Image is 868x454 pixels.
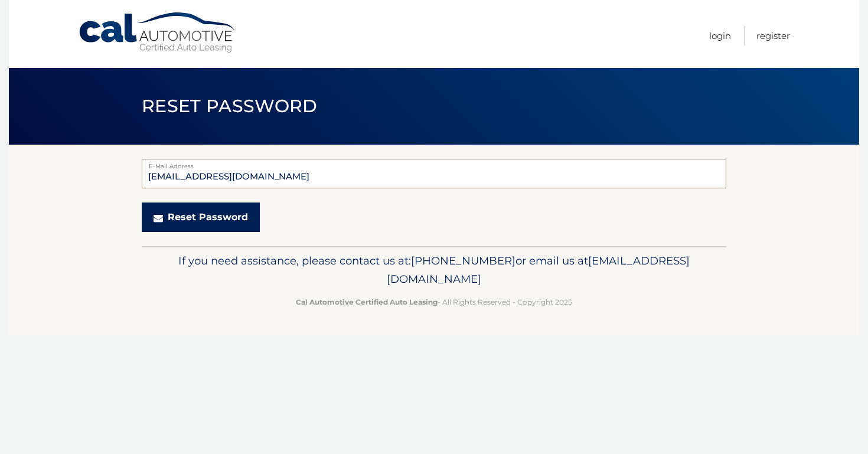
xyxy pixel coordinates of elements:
[142,202,260,232] button: Reset Password
[149,252,719,289] p: If you need assistance, please contact us at: or email us at
[142,159,726,168] label: E-Mail Address
[142,95,317,117] span: Reset Password
[411,254,515,267] span: [PHONE_NUMBER]
[142,159,726,188] input: E-Mail Address
[296,298,438,306] strong: Cal Automotive Certified Auto Leasing
[149,296,719,308] p: - All Rights Reserved - Copyright 2025
[709,26,731,45] a: Login
[78,12,237,54] a: Cal Automotive
[756,26,790,45] a: Register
